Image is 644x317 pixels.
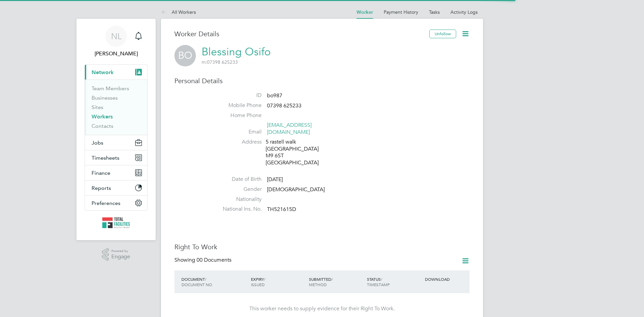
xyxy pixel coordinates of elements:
span: Nicola Lawrence [85,50,148,58]
a: Tasks [429,9,440,15]
span: Finance [92,170,110,176]
a: Businesses [92,95,118,101]
label: Mobile Phone [215,102,262,109]
span: DOCUMENT NO. [181,282,213,287]
span: Network [92,69,114,75]
label: Nationality [215,196,262,203]
a: [EMAIL_ADDRESS][DOMAIN_NAME] [267,122,312,136]
a: Sites [92,104,103,110]
span: [DATE] [267,176,283,183]
span: bo987 [267,92,282,99]
span: / [205,276,206,282]
button: Unfollow [429,30,456,38]
span: Preferences [92,200,120,206]
a: Powered byEngage [102,248,130,261]
label: Date of Birth [215,176,262,183]
span: METHOD [309,282,327,287]
span: 07398 625233 [267,102,302,109]
button: Network [85,65,147,80]
span: m: [202,59,207,65]
h3: Worker Details [174,30,429,38]
span: Powered by [111,248,130,254]
a: Go to home page [85,217,148,228]
button: Jobs [85,135,147,150]
div: Showing [174,257,233,264]
div: This worker needs to supply evidence for their Right To Work. [181,305,463,312]
div: Network [85,80,147,135]
div: SUBMITTED [307,273,365,290]
span: Reports [92,185,111,191]
button: Reports [85,180,147,195]
a: Team Members [92,85,129,92]
label: National Ins. No. [215,206,262,213]
a: Payment History [384,9,418,15]
span: / [264,276,265,282]
label: Email [215,128,262,136]
a: Worker [357,9,373,15]
nav: Main navigation [76,19,156,240]
a: All Workers [161,9,196,15]
span: Timesheets [92,155,119,161]
span: ISSUED [251,282,265,287]
label: Gender [215,186,262,193]
span: 07398 625233 [202,59,238,65]
div: DOWNLOAD [423,273,470,285]
div: STATUS [365,273,423,290]
span: Engage [111,254,130,260]
a: Activity Logs [450,9,478,15]
span: / [331,276,333,282]
span: BO [174,45,196,66]
span: NL [111,32,121,41]
h3: Right To Work [174,243,470,251]
span: TH521615D [267,206,296,213]
a: NL[PERSON_NAME] [85,25,148,58]
div: EXPIRY [249,273,307,290]
h3: Personal Details [174,76,470,85]
button: Timesheets [85,150,147,165]
span: [DEMOGRAPHIC_DATA] [267,186,325,193]
span: 00 Documents [197,257,231,263]
span: TIMESTAMP [367,282,390,287]
a: Blessing Osifo [202,45,271,58]
button: Preferences [85,196,147,210]
label: Address [215,139,262,146]
img: tfrecruitment-logo-retina.png [102,217,130,228]
button: Finance [85,165,147,180]
label: ID [215,92,262,99]
span: Jobs [92,140,103,146]
label: Home Phone [215,112,262,119]
span: / [381,276,382,282]
div: DOCUMENT [180,273,249,290]
div: 5 rastell walk [GEOGRAPHIC_DATA] M9 6ST [GEOGRAPHIC_DATA] [266,139,329,166]
a: Contacts [92,123,113,129]
a: Workers [92,113,113,120]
